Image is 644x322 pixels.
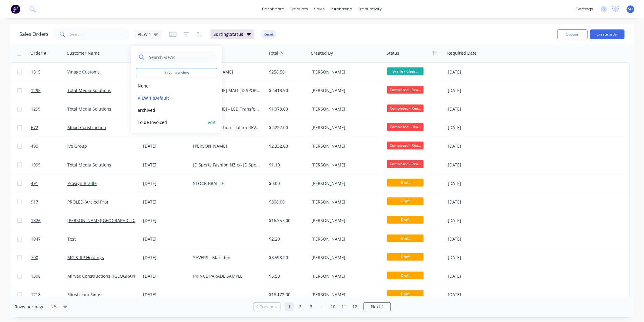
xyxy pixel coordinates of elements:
button: None [136,82,205,89]
div: [PERSON_NAME] [193,143,260,149]
div: Total ($) [268,50,284,56]
div: [DATE] [448,199,496,205]
div: The Rug Collection - Tallira REVISED [193,125,260,131]
div: [DATE] [448,143,496,149]
div: [DATE] [143,199,188,205]
a: Slipstream Signs [67,292,101,297]
div: $2,222.00 [269,125,305,131]
a: Test [67,236,76,242]
span: VIEW 1 [138,31,151,37]
a: Page 3 [307,302,316,311]
a: Total Media Solutions [67,106,111,112]
a: 1326 [31,211,67,230]
div: [DATE] [448,69,496,75]
div: [PERSON_NAME] [311,143,379,149]
span: Draft [387,290,424,298]
span: Rows per page [15,304,45,310]
div: productivity [356,5,385,14]
a: 1308 [31,267,67,285]
div: $2.20 [269,236,305,242]
div: [DATE] [448,255,496,261]
div: Status [387,50,399,56]
span: Previous [260,304,277,310]
span: Braille - Clear... [387,67,424,75]
div: [PERSON_NAME] [311,162,379,168]
a: Page 10 [328,302,337,311]
div: sales [311,5,328,14]
img: Factory [11,5,20,14]
div: [DATE] [143,180,188,187]
a: dashboard [259,5,288,14]
button: To be Invoiced [136,119,205,126]
a: 1218 [31,286,67,304]
div: purchasing [328,5,356,14]
a: 491 [31,174,67,193]
div: $16,357.00 [269,218,305,224]
div: $308.00 [269,199,305,205]
span: 700 [31,255,38,261]
span: Draft [387,216,424,224]
div: [DATE] [143,292,188,298]
div: Created By [311,50,333,56]
a: Page 12 [350,302,359,311]
div: [DATE] [143,218,188,224]
span: Completed - Rea... [387,123,424,131]
div: [DATE] [448,292,496,298]
span: 1295 [31,87,41,94]
a: 1295 [31,81,67,100]
button: edit [208,119,216,125]
div: [DATE] [448,218,496,224]
div: [PERSON_NAME] [311,236,379,242]
a: Total Media Solutions [67,87,111,93]
div: [DATE] [448,236,496,242]
span: 1099 [31,162,41,168]
div: JD Sports Fashion NZ c/- JD Sports Albany [193,162,260,168]
div: Required Date [447,50,477,56]
div: [DATE] [448,162,496,168]
span: 490 [31,143,38,149]
div: products [288,5,311,14]
span: 1326 [31,218,41,224]
ul: Pagination [251,302,393,311]
span: Completed - Rea... [387,160,424,168]
a: Vinage Customs [67,69,100,75]
span: Draft [387,235,424,242]
div: [DATE] [448,106,496,112]
a: MG & RP Holdings [67,255,104,260]
div: [PERSON_NAME] [311,125,379,131]
span: 917 [31,199,38,205]
a: Mirvac Constructions ([GEOGRAPHIC_DATA]) Pty Ltd [67,273,171,279]
span: Sorting: Status [213,31,243,37]
span: 1218 [31,292,41,298]
div: [DATE] [448,273,496,279]
span: Draft [387,179,424,186]
span: Completed - Rea... [387,104,424,112]
a: 1315 [31,63,67,81]
button: VIEW 1 (Default) [136,94,205,101]
div: [DATE] [448,125,496,131]
div: $5.50 [269,273,305,279]
span: Draft [387,272,424,279]
a: 1099 [31,156,67,174]
div: PRINCE PARADE SAMPLE [193,273,260,279]
div: [PERSON_NAME] MALL JD SPORTS [193,87,260,94]
a: PROLED (Arcled Pro) [67,199,108,205]
span: 1315 [31,69,41,75]
span: 491 [31,180,38,187]
div: settings [573,5,596,14]
div: $258.50 [269,69,305,75]
div: STOCK BRAILLE [193,180,260,187]
a: Page 1 is your current page [285,302,294,311]
div: [PERSON_NAME] [311,106,379,112]
div: ST [PERSON_NAME] [193,69,260,75]
a: Total Media Solutions [67,162,111,168]
a: 917 [31,193,67,211]
div: [PERSON_NAME] [311,199,379,205]
a: [PERSON_NAME][GEOGRAPHIC_DATA][PERSON_NAME] [GEOGRAPHIC_DATA] [67,218,220,223]
div: [PERSON_NAME] [311,87,379,94]
button: Options [557,29,588,39]
a: Prosign Braille [67,180,97,186]
button: Save new view [136,68,217,77]
span: Completed - Rea... [387,142,424,149]
div: [PERSON_NAME] [311,69,379,75]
